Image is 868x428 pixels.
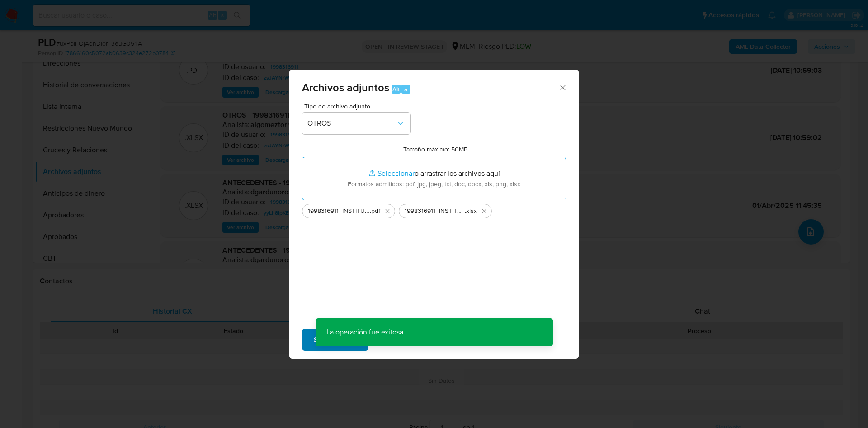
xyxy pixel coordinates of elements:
[382,206,393,216] button: Eliminar 1998316911_INSTITUTO DE INFERTILIDAD Y GENETICA MEXICO_AGO2025.pdf
[465,207,477,216] span: .xlsx
[558,83,566,91] button: Cerrar
[316,318,414,346] p: La operación fue exitosa
[403,145,468,153] label: Tamaño máximo: 50MB
[302,200,566,218] ul: Archivos seleccionados
[308,207,370,216] span: 1998316911_INSTITUTO DE INFERTILIDAD Y GENETICA MEXICO_AGO2025
[370,207,380,216] span: .pdf
[302,329,368,351] button: Subir archivo
[392,85,400,94] span: Alt
[405,207,465,216] span: 1998316911_INSTITUTO DE INFERTILIDAD Y GENETICA MEXICO_AGO2025
[479,206,490,216] button: Eliminar 1998316911_INSTITUTO DE INFERTILIDAD Y GENETICA MEXICO_AGO2025.xlsx
[314,330,357,350] span: Subir archivo
[304,103,413,109] span: Tipo de archivo adjunto
[302,80,389,95] span: Archivos adjuntos
[404,85,407,94] span: a
[307,119,396,128] span: OTROS
[384,330,413,350] span: Cancelar
[302,113,410,134] button: OTROS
